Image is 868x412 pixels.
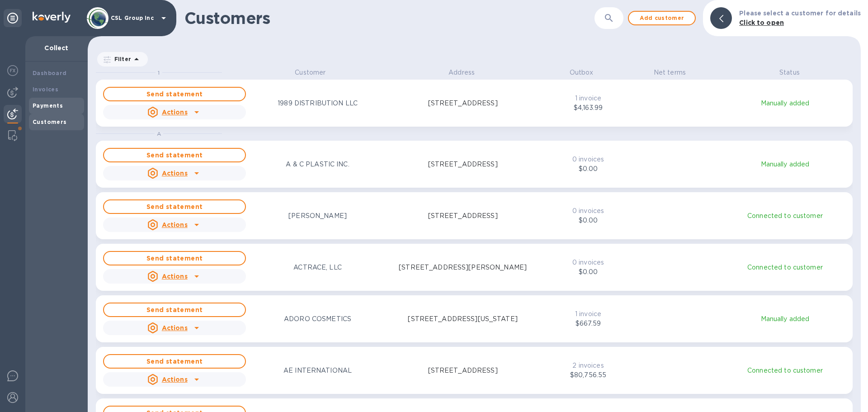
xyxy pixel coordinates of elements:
span: Send statement [111,150,238,161]
p: AE INTERNATIONAL [283,366,352,375]
p: ADORO COSMETICS [284,314,351,324]
u: Actions [162,273,188,280]
p: [STREET_ADDRESS] [428,99,498,108]
span: A [157,130,161,137]
p: 0 invoices [559,206,617,216]
img: Foreign exchange [7,65,18,76]
b: Invoices [33,86,58,93]
p: $0.00 [559,267,617,277]
div: grid [96,68,861,412]
button: Send statementActionsA & C PLASTIC INC.[STREET_ADDRESS]0 invoices$0.00Manually added [96,141,853,188]
p: 0 invoices [559,155,617,164]
button: Send statementActions[PERSON_NAME][STREET_ADDRESS]0 invoices$0.00Connected to customer [96,192,853,239]
p: Status [726,68,853,77]
p: ACTRACE, LLC [293,263,342,272]
button: Send statementActionsACTRACE, LLC[STREET_ADDRESS][PERSON_NAME]0 invoices$0.00Connected to customer [96,244,853,291]
img: Logo [33,12,71,23]
span: 1 [158,69,160,76]
p: [STREET_ADDRESS] [428,160,498,169]
p: [STREET_ADDRESS] [428,366,498,375]
p: [PERSON_NAME] [288,211,347,221]
u: Actions [162,324,188,331]
u: Actions [162,109,188,116]
b: Please select a customer for details [739,9,861,17]
p: Manually added [723,160,847,169]
p: 1 invoice [559,309,617,319]
p: 2 invoices [559,361,617,370]
button: Send statement [103,199,246,214]
u: Actions [162,170,188,177]
u: Actions [162,376,188,383]
p: Customer [247,68,373,77]
p: $80,756.55 [559,370,617,380]
h1: Customers [184,9,594,28]
p: CSL Group Inc [111,15,156,21]
button: Send statement [103,148,246,162]
span: Send statement [111,356,238,367]
b: Customers [33,118,67,125]
button: Send statement [103,354,246,369]
button: Add customer [628,11,696,25]
p: Manually added [723,314,847,324]
p: 1 invoice [559,94,617,103]
span: Send statement [111,304,238,315]
p: Collect [33,43,80,52]
p: A & C PLASTIC INC. [286,160,349,169]
p: $667.59 [559,319,617,328]
b: Click to open [739,19,784,26]
button: Send statementActionsADORO COSMETICS[STREET_ADDRESS][US_STATE]1 invoice$667.59Manually added [96,295,853,342]
u: Actions [162,221,188,228]
button: Send statement [103,251,246,265]
p: Net terms [638,68,701,77]
p: [STREET_ADDRESS] [428,211,498,221]
p: Address [399,68,525,77]
b: Dashboard [33,70,67,76]
button: Send statementActionsAE INTERNATIONAL[STREET_ADDRESS]2 invoices$80,756.55Connected to customer [96,347,853,394]
button: Send statementActions1989 DISTRIBUTION LLC[STREET_ADDRESS]1 invoice$4,163.99Manually added [96,80,853,127]
p: Manually added [723,99,847,108]
div: Unpin categories [4,9,22,27]
p: $4,163.99 [559,103,617,113]
p: Connected to customer [723,263,847,272]
span: Send statement [111,89,238,99]
p: [STREET_ADDRESS][PERSON_NAME] [399,263,527,272]
p: Filter [111,55,131,63]
p: Connected to customer [723,211,847,221]
p: 1989 DISTRIBUTION LLC [278,99,358,108]
button: Send statement [103,303,246,317]
b: Payments [33,102,63,109]
button: Send statement [103,87,246,101]
span: Send statement [111,253,238,264]
span: Send statement [111,201,238,212]
p: Outbox [550,68,613,77]
p: [STREET_ADDRESS][US_STATE] [408,314,517,324]
p: $0.00 [559,164,617,174]
p: 0 invoices [559,258,617,267]
span: Add customer [636,13,688,24]
p: Connected to customer [723,366,847,375]
p: $0.00 [559,216,617,225]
